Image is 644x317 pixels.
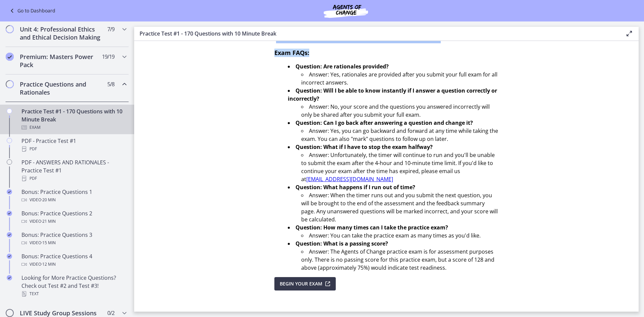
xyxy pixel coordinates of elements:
[21,209,126,225] div: Bonus: Practice Questions 2
[7,189,12,195] i: Completed
[7,232,12,237] i: Completed
[21,196,126,204] div: Video
[296,63,389,70] strong: Question: Are rationales provided?
[107,309,114,317] span: 0 / 2
[41,239,56,247] span: · 15 min
[21,188,126,204] div: Bonus: Practice Questions 1
[288,87,497,102] strong: Question: Will I be able to know instantly if I answer a question correctly or incorrectly?
[296,143,433,151] strong: Question: What if I have to stop the exam halfway?
[21,137,126,153] div: PDF - Practice Test #1
[20,309,102,317] h2: LIVE Study Group Sessions
[301,151,498,183] li: Answer: Unfortunately, the timer will continue to run and you'll be unable to submit the exam aft...
[21,145,126,153] div: PDF
[301,191,498,223] li: Answer: When the timer runs out and you submit the next question, you will be brought to the end ...
[140,30,614,38] h3: Practice Test #1 - 170 Questions with 10 Minute Break
[21,231,126,247] div: Bonus: Practice Questions 3
[21,158,126,182] div: PDF - ANSWERS AND RATIONALES - Practice Test #1
[306,3,386,19] img: Agents of Change Social Work Test Prep
[301,248,498,272] li: Answer: The Agents of Change practice exam is for assessment purposes only. There is no passing s...
[20,25,102,41] h2: Unit 4: Professional Ethics and Ethical Decision Making
[21,123,126,131] div: Exam
[20,53,102,69] h2: Premium: Masters Power Pack
[296,240,388,247] strong: Question: What is a passing score?
[7,275,12,280] i: Completed
[274,277,336,290] button: Begin Your Exam
[306,175,393,183] a: [EMAIL_ADDRESS][DOMAIN_NAME]
[41,260,56,268] span: · 12 min
[102,53,114,61] span: 19 / 19
[301,70,498,87] li: Answer: Yes, rationales are provided after you submit your full exam for all incorrect answers.
[296,224,448,231] strong: Question: How many times can I take the practice exam?
[21,239,126,247] div: Video
[7,211,12,216] i: Completed
[8,7,55,15] a: Go to Dashboard
[21,260,126,268] div: Video
[21,217,126,225] div: Video
[41,217,56,225] span: · 21 min
[21,252,126,268] div: Bonus: Practice Questions 4
[107,80,114,88] span: 5 / 8
[21,290,126,298] div: Text
[21,274,126,298] div: Looking for More Practice Questions? Check out Test #2 and Test #3!
[41,196,56,204] span: · 20 min
[301,231,498,240] li: Answer: You can take the practice exam as many times as you'd like.
[107,25,114,33] span: 7 / 9
[21,107,126,131] div: Practice Test #1 - 170 Questions with 10 Minute Break
[21,174,126,182] div: PDF
[20,80,102,96] h2: Practice Questions and Rationales
[301,103,498,119] li: Answer: No, your score and the questions you answered incorrectly will only be shared after you s...
[6,53,14,61] i: Completed
[296,183,415,191] strong: Question: What happens if I run out of time?
[274,49,309,57] span: Exam FAQs:
[280,280,322,288] span: Begin Your Exam
[296,119,473,126] strong: Question: Can I go back after answering a question and change it?
[301,127,498,143] li: Answer: Yes, you can go backward and forward at any time while taking the exam. You can also "mar...
[7,254,12,259] i: Completed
